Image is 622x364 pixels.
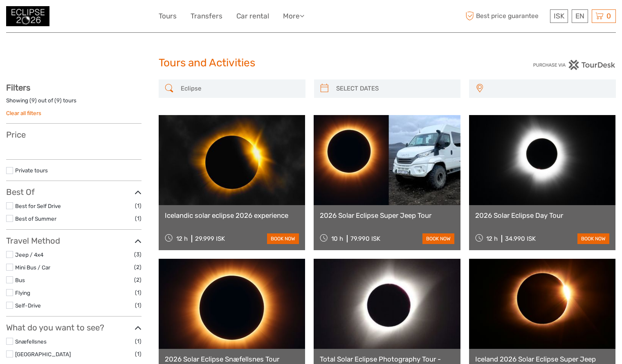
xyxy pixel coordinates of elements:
a: book now [267,233,299,244]
label: 9 [31,97,35,104]
a: 2026 Solar Eclipse Super Jeep Tour [320,211,454,219]
div: 34.990 ISK [505,235,536,242]
span: (2) [134,275,141,285]
h3: What do you want to see? [6,323,141,332]
span: Best price guarantee [463,9,548,23]
div: 79.990 ISK [350,235,380,242]
span: (1) [135,288,141,297]
a: Self-Drive [15,302,41,309]
a: Transfers [191,10,222,22]
span: 12 h [486,235,498,242]
a: Snæfellsnes [15,338,47,345]
h3: Price [6,130,141,140]
span: (1) [135,349,141,359]
label: 9 [56,97,60,104]
h3: Best Of [6,187,141,197]
span: (2) [134,262,141,272]
a: book now [422,233,454,244]
span: (1) [135,214,141,223]
a: Private tours [15,167,48,174]
h1: Tours and Activities [159,57,464,70]
a: Flying [15,289,30,296]
a: Car rental [236,10,269,22]
span: (3) [134,250,141,259]
div: Showing ( ) out of ( ) tours [6,97,141,109]
span: 0 [605,12,612,20]
a: Tours [159,10,177,22]
a: Bus [15,277,25,283]
h3: Travel Method [6,236,141,246]
span: 12 h [176,235,188,242]
img: 3312-44506bfc-dc02-416d-ac4c-c65cb0cf8db4_logo_small.jpg [6,6,49,26]
a: [GEOGRAPHIC_DATA] [15,351,71,357]
span: 10 h [331,235,343,242]
span: (1) [135,201,141,210]
strong: Filters [6,83,30,93]
a: 2026 Solar Eclipse Day Tour [475,211,609,219]
a: More [283,10,304,22]
div: EN [572,9,588,23]
a: 2026 Solar Eclipse Snæfellsnes Tour [165,355,299,363]
div: 29.999 ISK [195,235,225,242]
span: (1) [135,301,141,310]
a: Clear all filters [6,110,41,116]
span: ISK [554,12,564,20]
a: Mini Bus / Car [15,264,50,271]
a: Icelandic solar eclipse 2026 experience [165,211,299,219]
a: Jeep / 4x4 [15,251,43,258]
span: (1) [135,337,141,346]
input: SEARCH [177,81,301,96]
img: PurchaseViaTourDesk.png [533,60,616,70]
a: book now [577,233,609,244]
input: SELECT DATES [333,81,457,96]
a: Best for Self Drive [15,203,61,209]
a: Best of Summer [15,215,56,222]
